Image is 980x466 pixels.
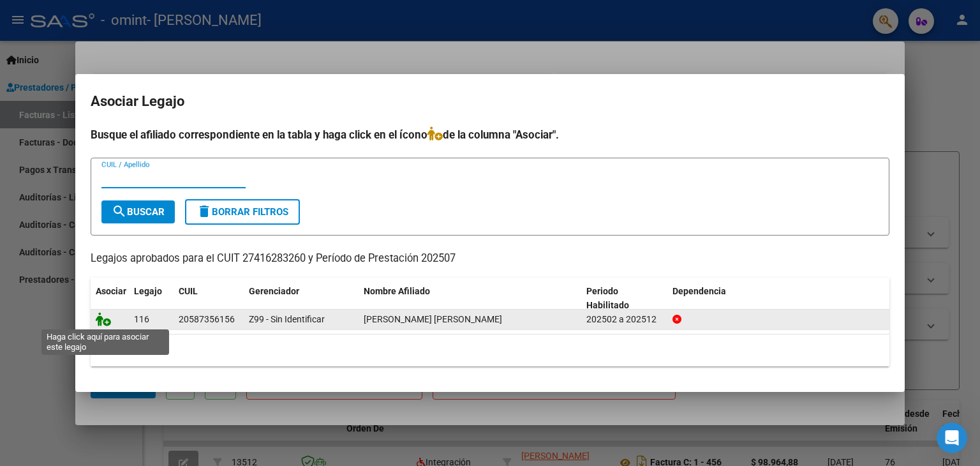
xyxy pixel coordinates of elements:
[91,89,889,114] h2: Asociar Legajo
[112,206,165,218] span: Buscar
[667,278,890,320] datatable-header-cell: Dependencia
[197,204,212,219] mat-icon: delete
[249,286,299,296] span: Gerenciador
[91,334,889,366] div: 1 registros
[179,312,235,327] div: 20587356156
[197,206,288,218] span: Borrar Filtros
[586,312,662,327] div: 202502 a 202512
[134,314,149,324] span: 116
[937,423,967,453] iframe: Intercom live chat
[581,278,667,320] datatable-header-cell: Periodo Habilitado
[586,286,629,311] span: Periodo Habilitado
[185,199,300,225] button: Borrar Filtros
[112,204,127,219] mat-icon: search
[174,278,244,320] datatable-header-cell: CUIL
[91,278,129,320] datatable-header-cell: Asociar
[364,286,430,296] span: Nombre Afiliado
[91,251,889,267] p: Legajos aprobados para el CUIT 27416283260 y Período de Prestación 202507
[96,286,126,296] span: Asociar
[244,278,359,320] datatable-header-cell: Gerenciador
[101,200,175,223] button: Buscar
[249,314,325,324] span: Z99 - Sin Identificar
[364,314,502,324] span: ARIAS LOPEZ DANTE ALEXANDER
[134,286,162,296] span: Legajo
[359,278,581,320] datatable-header-cell: Nombre Afiliado
[179,286,198,296] span: CUIL
[129,278,174,320] datatable-header-cell: Legajo
[91,126,889,143] h4: Busque el afiliado correspondiente en la tabla y haga click en el ícono de la columna "Asociar".
[672,286,726,296] span: Dependencia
